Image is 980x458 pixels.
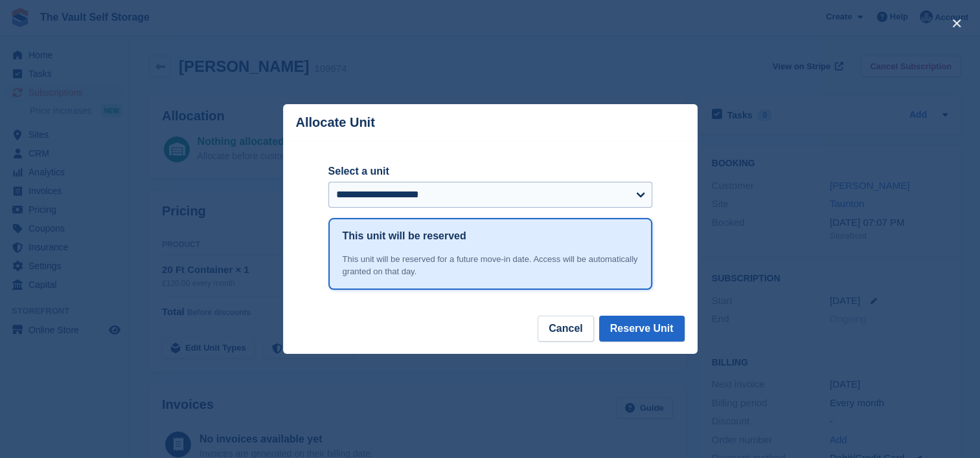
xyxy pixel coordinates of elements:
[296,115,375,130] p: Allocate Unit
[328,164,652,179] label: Select a unit
[538,316,593,342] button: Cancel
[946,13,967,34] button: close
[343,253,638,278] div: This unit will be reserved for a future move-in date. Access will be automatically granted on tha...
[599,316,685,342] button: Reserve Unit
[343,228,466,244] h1: This unit will be reserved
